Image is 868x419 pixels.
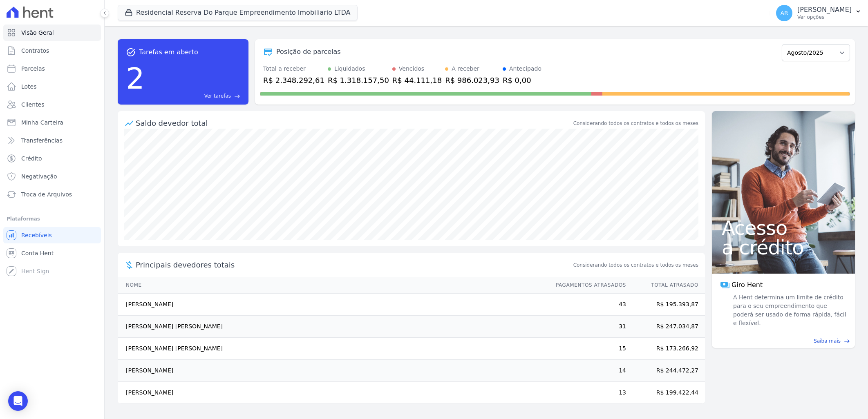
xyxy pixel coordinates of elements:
span: Considerando todos os contratos e todos os meses [573,261,698,269]
a: Negativação [3,168,101,185]
a: Parcelas [3,60,101,77]
th: Pagamentos Atrasados [548,277,626,294]
button: Residencial Reserva Do Parque Empreendimento Imobiliario LTDA [118,5,358,20]
span: Contratos [21,47,49,55]
p: Ver opções [797,14,852,20]
span: A Hent determina um limite de crédito para o seu empreendimento que poderá ser usado de forma ráp... [732,293,847,328]
td: [PERSON_NAME] [118,294,548,316]
td: 43 [548,294,626,316]
span: Tarefas em aberto [139,47,198,57]
td: 14 [548,360,626,382]
div: R$ 2.348.292,61 [263,75,324,86]
div: R$ 1.318.157,50 [328,75,389,86]
span: Recebíveis [21,231,52,239]
span: Visão Geral [21,29,54,37]
div: Total a receber [263,65,324,73]
div: Liquidados [334,65,365,73]
td: R$ 244.472,27 [626,360,705,382]
td: R$ 195.393,87 [626,294,705,316]
td: [PERSON_NAME] [PERSON_NAME] [118,338,548,360]
a: Contratos [3,42,101,59]
span: AR [780,10,788,16]
span: Ver tarefas [204,92,231,100]
span: Minha Carteira [21,118,63,127]
div: Open Intercom Messenger [8,391,28,411]
a: Visão Geral [3,25,101,41]
td: [PERSON_NAME] [118,382,548,404]
a: Clientes [3,96,101,113]
span: Parcelas [21,65,45,73]
a: Lotes [3,78,101,95]
div: R$ 986.023,93 [445,75,499,86]
span: task_alt [126,47,136,57]
span: Conta Hent [21,249,54,257]
span: Clientes [21,100,44,109]
div: Plataformas [7,214,98,224]
div: 2 [126,57,145,100]
a: Recebíveis [3,227,101,243]
span: Troca de Arquivos [21,190,72,198]
span: east [844,338,850,344]
span: Lotes [21,82,37,91]
td: 13 [548,382,626,404]
span: Negativação [21,172,57,181]
td: R$ 173.266,92 [626,338,705,360]
div: R$ 0,00 [503,75,541,86]
p: [PERSON_NAME] [797,6,852,14]
a: Ver tarefas east [148,92,240,100]
a: Minha Carteira [3,114,101,131]
a: Saiba mais east [717,337,850,345]
td: R$ 199.422,44 [626,382,705,404]
a: Troca de Arquivos [3,186,101,203]
td: [PERSON_NAME] [PERSON_NAME] [118,316,548,338]
span: Saiba mais [814,337,841,345]
td: R$ 247.034,87 [626,316,705,338]
span: Acesso [722,218,845,238]
td: 15 [548,338,626,360]
td: 31 [548,316,626,338]
button: AR [PERSON_NAME] Ver opções [770,2,868,25]
div: Vencidos [399,65,424,73]
span: Giro Hent [732,280,763,290]
span: Principais devedores totais [136,259,572,270]
a: Transferências [3,132,101,149]
div: Considerando todos os contratos e todos os meses [573,120,698,127]
a: Crédito [3,150,101,167]
span: Transferências [21,136,63,145]
span: a crédito [722,238,845,257]
div: R$ 44.111,18 [392,75,442,86]
div: Saldo devedor total [136,118,572,129]
span: east [234,93,240,99]
td: [PERSON_NAME] [118,360,548,382]
th: Total Atrasado [626,277,705,294]
span: Crédito [21,154,42,163]
th: Nome [118,277,548,294]
div: A receber [452,65,479,73]
a: Conta Hent [3,245,101,261]
div: Antecipado [509,65,541,73]
div: Posição de parcelas [276,47,341,57]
